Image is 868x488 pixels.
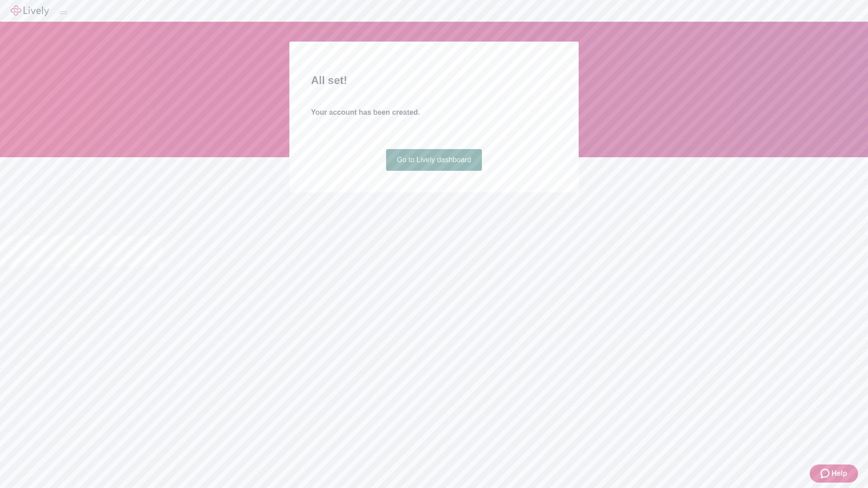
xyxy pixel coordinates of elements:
[60,11,67,14] button: Log out
[821,468,831,479] svg: Zendesk support icon
[311,72,557,89] h2: All set!
[831,468,847,479] span: Help
[810,465,858,483] button: Zendesk support iconHelp
[11,5,49,16] img: Lively
[311,107,557,118] h4: Your account has been created.
[386,149,482,171] a: Go to Lively dashboard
